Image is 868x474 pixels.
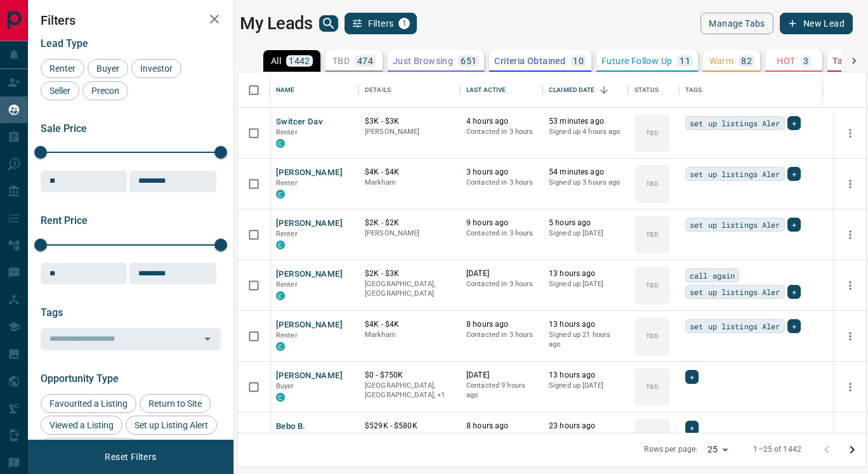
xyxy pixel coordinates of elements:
button: Reset Filters [96,446,164,468]
span: Renter [45,63,80,74]
button: [PERSON_NAME] [276,167,343,179]
button: Switcer Dav [276,116,323,128]
button: New Lead [780,13,853,34]
p: Contacted in 3 hours [466,127,536,137]
p: $2K - $3K [365,268,454,279]
button: more [841,378,860,397]
button: more [841,428,860,447]
div: Last Active [460,72,542,108]
span: + [792,320,796,332]
p: 1442 [289,56,310,65]
span: + [792,286,796,298]
div: Claimed Date [542,72,628,108]
div: Last Active [466,72,506,108]
p: 82 [741,56,752,65]
p: TBD [646,280,658,290]
p: 13 hours ago [549,268,622,279]
p: 8 hours ago [466,319,536,330]
span: Set up Listing Alert [130,420,213,430]
span: Renter [276,230,298,238]
p: $0 - $750K [365,370,454,381]
div: Details [365,72,391,108]
p: Contacted 19 hours ago [466,431,536,451]
p: TBD [646,128,658,138]
div: + [787,218,801,232]
div: Buyer [88,59,128,78]
div: Claimed Date [549,72,595,108]
span: Renter [276,128,298,136]
span: Seller [45,86,75,96]
button: Open [199,330,216,348]
p: TBD [646,230,658,239]
button: more [841,327,860,346]
span: Renter [276,179,298,187]
span: set up listings Aler [690,286,780,298]
div: Name [276,72,295,108]
div: Viewed a Listing [41,416,122,435]
div: + [787,116,801,130]
span: + [690,371,694,383]
span: Viewed a Listing [45,420,118,430]
button: more [841,174,860,194]
div: + [685,370,699,384]
button: [PERSON_NAME] [276,268,343,280]
p: Criteria Obtained [494,56,565,65]
p: Just Browsing [393,56,453,65]
button: more [841,276,860,295]
p: HOT [777,56,795,65]
p: 11 [680,56,690,65]
p: 3 [803,56,808,65]
button: more [841,225,860,244]
button: Go to next page [839,437,865,463]
p: Contacted in 3 hours [466,178,536,188]
div: Tags [685,72,702,108]
div: condos.ca [276,190,285,199]
p: Contacted in 3 hours [466,228,536,239]
p: All [271,56,281,65]
span: Renter [276,331,298,339]
p: Signed up [DATE] [549,279,622,289]
div: + [787,167,801,181]
div: Return to Site [140,394,211,413]
p: [PERSON_NAME] [365,228,454,239]
span: call again [690,269,735,282]
div: condos.ca [276,240,285,249]
div: + [787,285,801,299]
button: [PERSON_NAME] [276,218,343,230]
p: Future Follow Up [602,56,672,65]
div: Status [628,72,679,108]
button: [PERSON_NAME] [276,370,343,382]
p: Rows per page: [644,444,697,455]
div: Set up Listing Alert [126,416,217,435]
div: condos.ca [276,139,285,148]
button: Sort [595,81,613,99]
span: set up listings Aler [690,168,780,180]
div: Precon [82,81,128,100]
p: 53 minutes ago [549,116,622,127]
button: Filters1 [345,13,418,34]
p: Signed up 4 hours ago [549,127,622,137]
span: Buyer [276,382,294,390]
button: more [841,124,860,143]
p: [PERSON_NAME] [365,127,454,137]
span: + [792,218,796,231]
div: + [685,421,699,435]
span: + [792,168,796,180]
span: set up listings Aler [690,117,780,129]
p: Contacted in 3 hours [466,330,536,340]
p: Warm [709,56,734,65]
p: $529K - $580K [365,421,454,431]
p: [GEOGRAPHIC_DATA], [GEOGRAPHIC_DATA] [365,279,454,299]
div: condos.ca [276,291,285,300]
p: Signed up 21 hours ago [549,330,622,350]
div: Renter [41,59,84,78]
span: Return to Site [144,398,206,409]
span: Lead Type [41,37,88,49]
p: 651 [461,56,477,65]
p: $4K - $4K [365,319,454,330]
p: TBD [646,179,658,188]
div: 25 [702,440,733,459]
p: 474 [357,56,373,65]
p: 4 hours ago [466,116,536,127]
span: + [792,117,796,129]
